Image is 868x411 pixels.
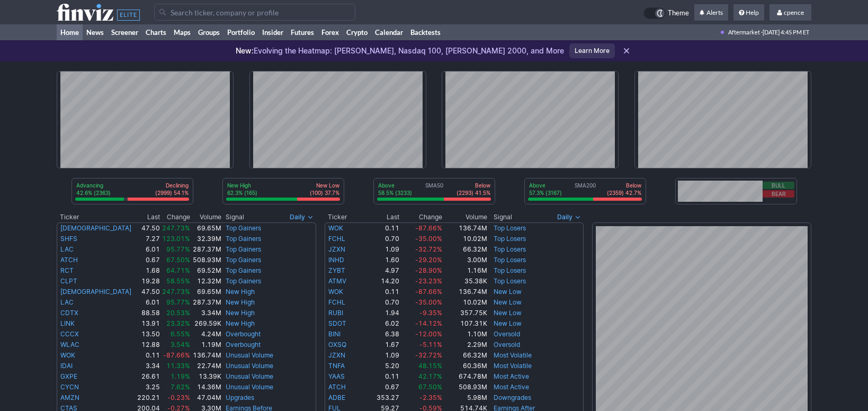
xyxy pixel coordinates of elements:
td: 32.39M [191,234,222,244]
a: WOK [328,288,343,296]
a: TNFA [328,362,345,370]
a: IDAI [60,362,73,370]
a: Learn More [569,43,615,58]
a: cpence [769,4,811,21]
div: SMA50 [377,182,491,198]
th: Ticker [325,212,363,222]
th: Volume [443,212,488,222]
a: Futures [287,24,318,40]
td: 6.01 [136,244,160,255]
td: 69.65M [191,222,222,234]
span: -2.35% [419,394,442,401]
a: LINK [60,319,75,327]
a: Overbought [226,330,261,338]
span: -29.20% [415,256,442,264]
a: Unusual Volume [226,372,273,380]
span: 6.55% [171,330,190,338]
td: 0.11 [363,222,400,234]
a: Overbought [226,341,261,349]
span: 3.54% [171,341,190,349]
a: Insider [258,24,287,40]
span: 58.55% [166,277,190,285]
span: Signal [494,213,512,221]
td: 674.78M [443,371,488,382]
span: 67.50% [166,256,190,264]
td: 47.04M [191,392,222,403]
a: Most Volatile [494,351,532,359]
a: ZYBT [328,266,345,274]
a: ADBE [328,394,345,401]
td: 88.58 [136,308,160,318]
p: 57.3% (3167) [529,189,562,196]
span: -32.72% [415,351,442,359]
td: 14.36M [191,382,222,392]
td: 220.21 [136,392,160,403]
td: 5.98M [443,392,488,403]
td: 47.50 [136,287,160,297]
span: cpence [784,8,804,16]
a: ATCH [60,256,78,264]
a: CDTX [60,309,78,317]
td: 4.24M [191,329,222,339]
p: Declining [155,182,189,189]
a: Charts [142,24,170,40]
a: New Low [494,319,522,327]
td: 3.25 [136,382,160,392]
span: -23.23% [415,277,442,285]
a: WOK [328,224,343,232]
td: 0.70 [363,234,400,244]
a: ATCH [328,383,346,391]
td: 12.32M [191,276,222,287]
a: Most Active [494,372,529,380]
td: 136.74M [443,287,488,297]
td: 22.74M [191,361,222,371]
span: -12.00% [415,330,442,338]
a: Theme [643,7,689,19]
a: Unusual Volume [226,362,273,370]
p: Above [529,182,562,189]
td: 2.29M [443,339,488,350]
a: Top Losers [494,277,526,285]
td: 508.93M [191,255,222,265]
span: 48.15% [418,362,442,370]
a: CCCX [60,330,79,338]
td: 1.10M [443,329,488,339]
p: Below [457,182,490,189]
td: 287.37M [191,297,222,308]
a: Maps [170,24,194,40]
a: New Low [494,288,522,296]
span: -87.66% [415,224,442,232]
a: Alerts [694,4,728,21]
td: 136.74M [443,222,488,234]
a: AMZN [60,394,79,401]
button: Bear [763,190,794,198]
a: YAAS [328,372,345,380]
p: Evolving the Heatmap: [PERSON_NAME], Nasdaq 100, [PERSON_NAME] 2000, and More [236,46,564,56]
a: Calendar [371,24,407,40]
td: 14.20 [363,276,400,287]
a: Home [57,24,83,40]
span: -0.23% [167,394,190,401]
a: BINI [328,330,341,338]
a: Upgrades [226,394,254,401]
td: 13.39K [191,371,222,382]
a: Unusual Volume [226,351,273,359]
a: SDOT [328,319,346,327]
a: JZXN [328,245,345,253]
td: 4.97 [363,265,400,276]
td: 357.75K [443,308,488,318]
td: 0.70 [363,297,400,308]
td: 269.59K [191,318,222,329]
td: 1.67 [363,339,400,350]
a: New High [226,288,255,296]
a: ATMV [328,277,346,285]
p: New High [227,182,257,189]
td: 66.32M [443,244,488,255]
td: 7.27 [136,234,160,244]
span: 123.01% [162,235,190,243]
span: 42.17% [418,372,442,380]
td: 508.93M [443,382,488,392]
a: SHFS [60,235,77,243]
p: (2293) 41.5% [457,189,490,196]
span: 7.62% [171,383,190,391]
